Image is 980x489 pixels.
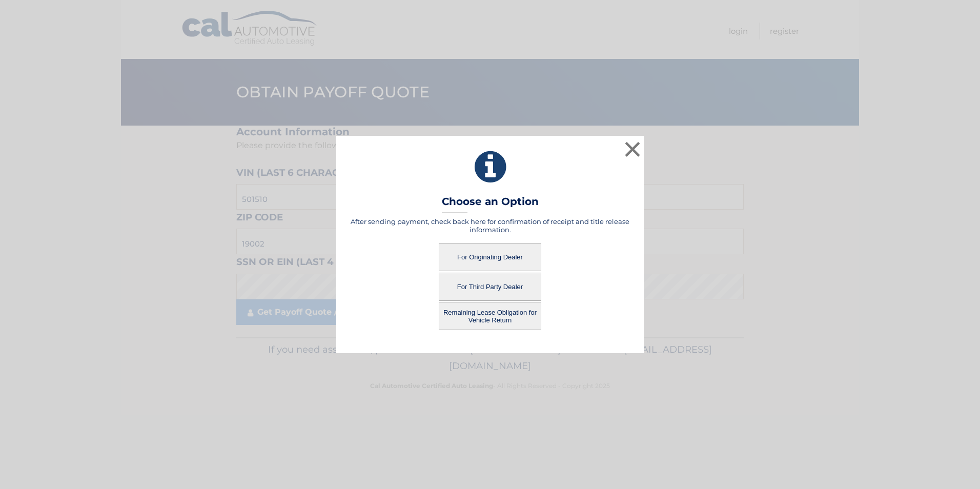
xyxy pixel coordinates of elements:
[442,195,539,213] h3: Choose an Option
[439,302,541,330] button: Remaining Lease Obligation for Vehicle Return
[349,217,631,234] h5: After sending payment, check back here for confirmation of receipt and title release information.
[439,243,541,271] button: For Originating Dealer
[622,139,643,159] button: ×
[439,273,541,301] button: For Third Party Dealer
